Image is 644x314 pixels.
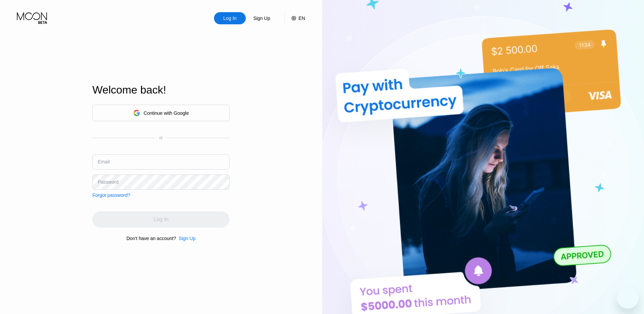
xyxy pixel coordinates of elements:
[92,84,230,96] div: Welcome back!
[98,179,118,185] div: Password
[253,15,271,22] div: Sign Up
[92,105,230,121] div: Continue with Google
[126,236,176,241] div: Don't have an account?
[246,12,278,24] div: Sign Up
[299,16,305,21] div: EN
[617,287,639,309] iframe: Button to launch messaging window
[159,135,163,140] div: or
[92,192,130,198] div: Forgot password?
[179,236,196,241] div: Sign Up
[223,15,237,22] div: Log In
[284,12,305,24] div: EN
[98,159,110,164] div: Email
[176,236,196,241] div: Sign Up
[144,110,189,116] div: Continue with Google
[214,12,246,24] div: Log In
